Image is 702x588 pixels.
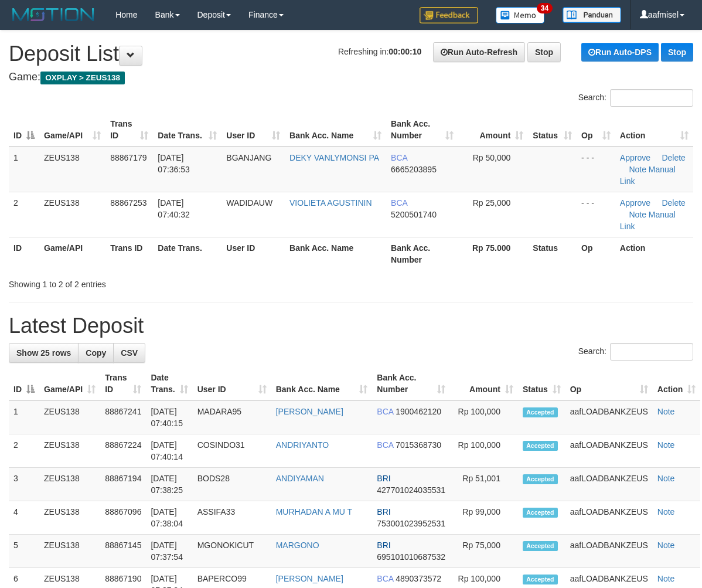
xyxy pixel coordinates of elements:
a: Delete [662,198,685,208]
span: [DATE] 07:36:53 [158,153,190,174]
td: ZEUS138 [39,400,100,434]
th: Status: activate to sort column ascending [518,367,565,400]
td: COSINDO31 [193,434,271,468]
td: MGONOKICUT [193,535,271,568]
a: Note [657,507,675,516]
span: Accepted [523,407,558,417]
span: BRI [377,507,390,516]
a: Note [657,574,675,583]
td: aafLOADBANKZEUS [565,434,653,468]
a: Note [657,440,675,450]
span: OXPLAY > ZEUS138 [40,72,125,84]
td: 1 [9,147,39,192]
span: Copy 7015368730 to clipboard [396,440,441,450]
strong: 00:00:10 [389,47,421,56]
span: Accepted [523,441,558,451]
th: Date Trans.: activate to sort column ascending [146,367,192,400]
a: Note [657,474,675,483]
span: Copy 6665203895 to clipboard [391,165,437,174]
a: Note [629,165,646,174]
a: Stop [661,43,693,62]
span: Copy 4890373572 to clipboard [396,574,441,583]
a: Approve [620,198,650,208]
th: Bank Acc. Number [386,237,458,270]
a: ANDIYAMAN [276,474,324,483]
span: Rp 25,000 [473,198,511,208]
input: Search: [610,89,693,107]
th: Trans ID: activate to sort column ascending [105,113,153,147]
td: ZEUS138 [39,468,100,501]
a: Stop [527,42,561,62]
a: MURHADAN A MU T [276,507,352,516]
label: Search: [578,343,693,361]
span: BGANJANG [226,153,271,162]
th: Bank Acc. Name [285,237,386,270]
td: 3 [9,468,39,501]
th: User ID: activate to sort column ascending [193,367,271,400]
td: [DATE] 07:40:14 [146,434,192,468]
th: Amount: activate to sort column ascending [458,113,529,147]
td: 88867241 [100,400,146,434]
img: Feedback.jpg [420,7,478,23]
a: Note [657,541,675,550]
span: BCA [391,153,407,162]
span: Copy 5200501740 to clipboard [391,210,437,219]
a: DEKY VANLYMONSI PA [289,153,379,162]
span: 34 [537,3,553,13]
th: Op: activate to sort column ascending [577,113,615,147]
th: Game/API: activate to sort column ascending [39,113,105,147]
td: Rp 99,000 [450,501,518,535]
th: User ID [221,237,285,270]
img: MOTION_logo.png [9,6,98,23]
div: Showing 1 to 2 of 2 entries [9,274,284,290]
th: Game/API: activate to sort column ascending [39,367,100,400]
span: Rp 50,000 [473,153,511,162]
span: WADIDAUW [226,198,272,208]
a: [PERSON_NAME] [276,407,343,416]
span: 88867253 [110,198,146,208]
span: Copy 695101010687532 to clipboard [377,552,445,562]
td: - - - [577,147,615,192]
th: Bank Acc. Number: activate to sort column ascending [386,113,458,147]
span: Accepted [523,575,558,584]
td: aafLOADBANKZEUS [565,468,653,501]
td: ZEUS138 [39,535,100,568]
td: Rp 51,001 [450,468,518,501]
span: BCA [377,574,393,583]
td: 2 [9,192,39,237]
th: Date Trans.: activate to sort column ascending [153,113,221,147]
input: Search: [610,343,693,361]
img: panduan.png [563,7,621,23]
td: aafLOADBANKZEUS [565,535,653,568]
td: 88867096 [100,501,146,535]
td: 88867145 [100,535,146,568]
span: [DATE] 07:40:32 [158,198,190,219]
img: Button%20Memo.svg [496,7,545,23]
td: [DATE] 07:38:25 [146,468,192,501]
a: [PERSON_NAME] [276,574,343,583]
td: ZEUS138 [39,434,100,468]
td: ZEUS138 [39,147,105,192]
span: Accepted [523,474,558,484]
th: Amount: activate to sort column ascending [450,367,518,400]
a: CSV [113,343,145,363]
h1: Deposit List [9,42,693,66]
td: aafLOADBANKZEUS [565,501,653,535]
span: 88867179 [110,153,146,162]
td: ASSIFA33 [193,501,271,535]
th: ID: activate to sort column descending [9,113,39,147]
th: ID [9,237,39,270]
th: Action [615,237,693,270]
td: aafLOADBANKZEUS [565,400,653,434]
th: ID: activate to sort column descending [9,367,39,400]
span: BCA [377,440,393,450]
span: BRI [377,541,390,550]
td: Rp 75,000 [450,535,518,568]
th: Op: activate to sort column ascending [565,367,653,400]
a: Run Auto-DPS [581,43,659,62]
td: ZEUS138 [39,192,105,237]
span: Copy 753001023952531 to clipboard [377,519,445,528]
th: Action: activate to sort column ascending [615,113,693,147]
a: Manual Link [620,210,676,231]
td: MADARA95 [193,400,271,434]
